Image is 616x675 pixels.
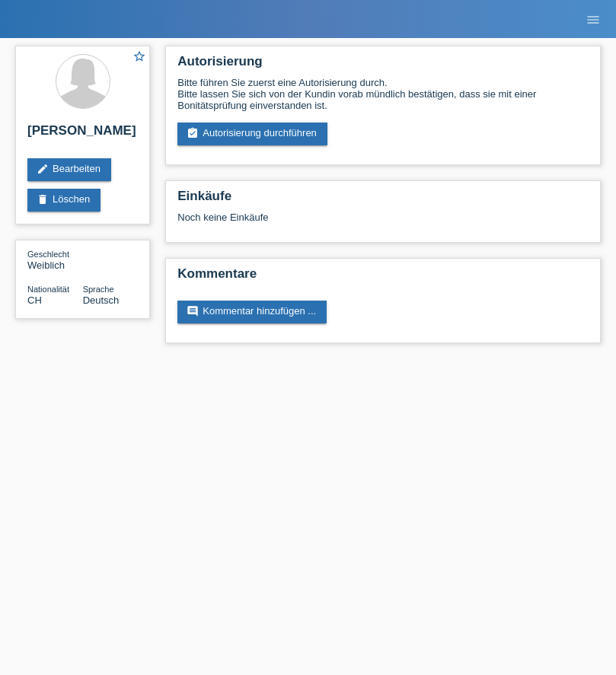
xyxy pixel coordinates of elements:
a: deleteLöschen [27,189,101,212]
a: menu [578,14,608,24]
a: editBearbeiten [27,158,111,181]
span: Geschlecht [27,250,69,259]
a: commentKommentar hinzufügen ... [177,301,327,323]
div: Bitte führen Sie zuerst eine Autorisierung durch. Bitte lassen Sie sich von der Kundin vorab münd... [177,77,589,111]
div: Weiblich [27,248,83,271]
i: assignment_turned_in [187,127,199,139]
span: Deutsch [83,295,120,306]
a: star_border [132,49,146,65]
i: edit [37,163,49,175]
i: star_border [132,49,146,63]
h2: Einkäufe [177,189,589,212]
span: Schweiz [27,295,42,306]
i: menu [586,12,601,27]
a: assignment_turned_inAutorisierung durchführen [177,123,327,145]
span: Sprache [83,285,114,294]
span: Nationalität [27,285,69,294]
i: delete [37,193,49,205]
i: comment [187,305,199,317]
div: Noch keine Einkäufe [177,212,589,234]
h2: Autorisierung [177,54,589,77]
h2: Kommentare [177,266,589,289]
h2: [PERSON_NAME] [27,123,138,146]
